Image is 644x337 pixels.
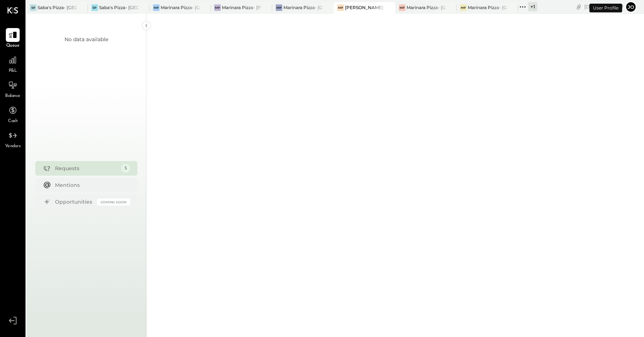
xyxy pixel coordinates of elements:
[625,1,637,13] button: jo
[589,4,622,12] div: User Profile
[8,118,17,125] span: Cash
[222,4,261,11] div: Marinara Pizza- [PERSON_NAME]
[468,4,507,11] div: Marinara Pizza- [GEOGRAPHIC_DATA]
[30,4,36,11] div: SP
[5,93,20,99] span: Balance
[161,4,200,11] div: Marinara Pizza- [GEOGRAPHIC_DATA]
[99,4,138,11] div: Saba's Pizza- [GEOGRAPHIC_DATA]
[153,4,160,11] div: MP
[214,4,221,11] div: MP
[0,103,25,125] a: Cash
[0,53,25,74] a: P&L
[276,4,282,11] div: MP
[407,4,446,11] div: Marinara Pizza- [GEOGRAPHIC_DATA].
[528,2,537,11] div: + 1
[0,78,25,99] a: Balance
[6,43,20,49] span: Queue
[5,143,21,150] span: Vendors
[64,36,108,43] div: No data available
[345,4,384,11] div: [PERSON_NAME]- [GEOGRAPHIC_DATA]
[97,199,130,205] div: Coming Soon
[55,198,94,205] div: Opportunities
[91,4,98,11] div: SP
[9,68,17,74] span: P&L
[584,3,623,10] div: [DATE]
[38,4,77,11] div: Saba's Pizza- [GEOGRAPHIC_DATA]
[121,164,130,173] div: 5
[283,4,323,11] div: Marinara Pizza- [GEOGRAPHIC_DATA]
[55,165,118,172] div: Requests
[575,3,582,11] div: copy link
[0,28,25,49] a: Queue
[460,4,467,11] div: MP
[399,4,405,11] div: MP
[337,4,344,11] div: MP
[55,181,126,189] div: Mentions
[0,129,25,150] a: Vendors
